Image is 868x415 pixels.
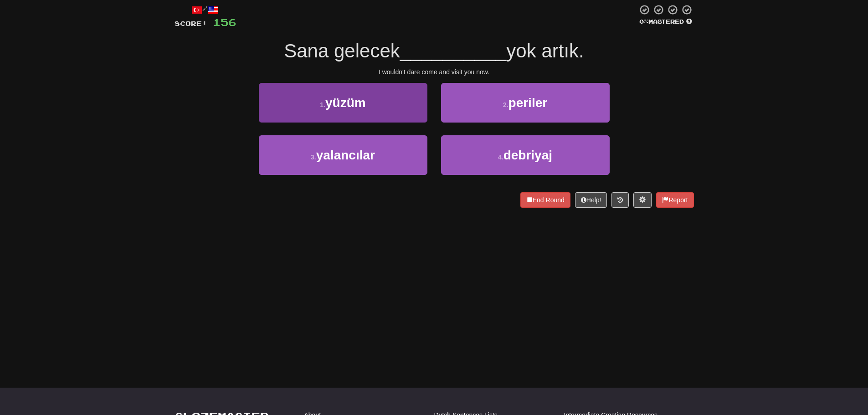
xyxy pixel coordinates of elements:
[175,20,207,27] span: Score:
[508,96,548,110] span: periler
[175,67,694,77] div: I wouldn't dare come and visit you now.
[311,154,316,161] small: 3 .
[259,83,427,123] button: 1.yüzüm
[656,192,693,208] button: Report
[611,192,629,208] button: Round history (alt+y)
[503,148,552,162] span: debriyaj
[441,83,610,123] button: 2.periler
[506,40,584,61] span: yok artık.
[316,148,375,162] span: yalancılar
[400,40,507,61] span: __________
[175,4,236,15] div: /
[320,101,325,108] small: 1 .
[325,96,366,110] span: yüzüm
[213,16,236,28] span: 156
[639,18,648,25] span: 0 %
[498,154,503,161] small: 4 .
[575,192,607,208] button: Help!
[284,40,400,61] span: Sana gelecek
[637,18,694,26] div: Mastered
[441,135,610,175] button: 4.debriyaj
[259,135,427,175] button: 3.yalancılar
[520,192,570,208] button: End Round
[503,101,508,108] small: 2 .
